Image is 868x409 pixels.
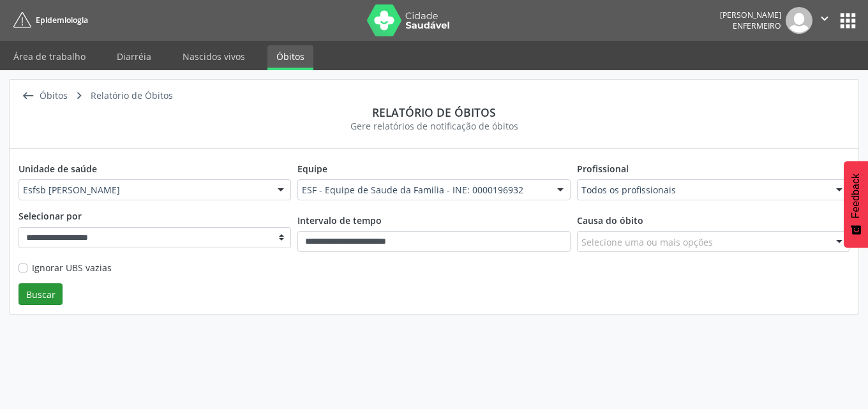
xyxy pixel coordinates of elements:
[88,87,175,105] div: Relatório de Óbitos
[581,235,713,249] span: Selecione uma ou mais opções
[19,87,37,105] i: 
[32,261,112,274] label: Ignorar UBS vazias
[818,11,832,26] i: 
[9,10,88,31] a: Epidemiologia
[36,15,88,26] span: Epidemiologia
[19,105,849,119] div: Relatório de óbitos
[837,10,859,32] button: apps
[297,158,327,179] label: Equipe
[786,7,812,34] img: img
[37,87,70,105] div: Óbitos
[297,209,382,231] label: Intervalo de tempo
[581,184,823,197] span: Todos os profissionais
[844,161,868,248] button: Feedback - Mostrar pesquisa
[19,158,97,179] label: Unidade de saúde
[19,87,70,105] a:  Óbitos
[174,45,254,68] a: Nascidos vivos
[302,184,544,197] span: ESF - Equipe de Saude da Familia - INE: 0000196932
[577,209,643,231] label: Causa do óbito
[733,20,781,31] span: Enfermeiro
[108,45,160,68] a: Diarréia
[577,158,629,179] label: Profissional
[70,87,175,105] a:  Relatório de Óbitos
[19,283,63,305] button: Buscar
[267,45,313,70] a: Óbitos
[812,7,837,34] button: 
[19,209,291,227] legend: Selecionar por
[4,45,94,68] a: Área de trabalho
[19,119,849,133] div: Gere relatórios de notificação de óbitos
[850,174,862,218] span: Feedback
[70,87,88,105] i: 
[720,10,781,20] div: [PERSON_NAME]
[23,184,265,197] span: Esfsb [PERSON_NAME]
